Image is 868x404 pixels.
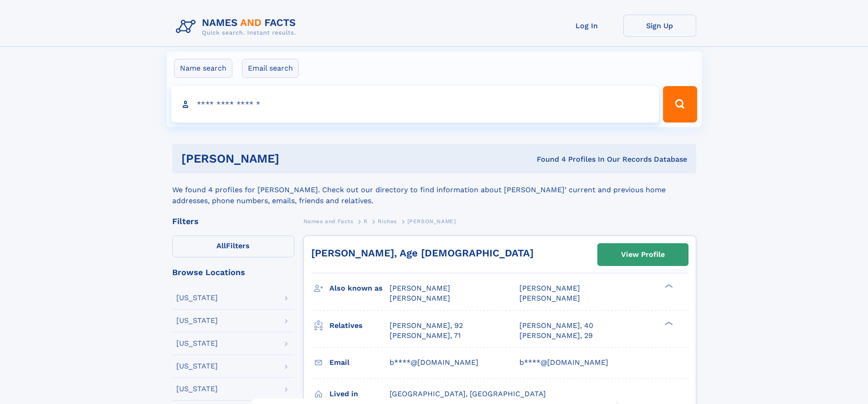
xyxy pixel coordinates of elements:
[598,244,688,266] a: View Profile
[176,340,218,347] div: [US_STATE]
[390,331,461,341] a: [PERSON_NAME], 71
[519,284,580,292] span: [PERSON_NAME]
[663,86,697,123] button: Search Button
[364,215,368,227] a: R
[623,15,696,37] a: Sign Up
[329,355,390,370] h3: Email
[378,215,397,227] a: Riches
[303,215,354,227] a: Names and Facts
[408,154,687,164] div: Found 4 Profiles In Our Records Database
[550,15,623,37] a: Log In
[172,174,696,206] div: We found 4 profiles for [PERSON_NAME]. Check out our directory to find information about [PERSON_...
[390,321,463,331] a: [PERSON_NAME], 92
[216,241,226,250] span: All
[407,218,456,225] span: [PERSON_NAME]
[176,385,218,393] div: [US_STATE]
[390,389,546,398] span: [GEOGRAPHIC_DATA], [GEOGRAPHIC_DATA]
[519,331,593,341] a: [PERSON_NAME], 29
[663,320,673,326] div: ❯
[176,294,218,302] div: [US_STATE]
[519,321,593,331] a: [PERSON_NAME], 40
[364,218,368,225] span: R
[172,15,303,39] img: Logo Names and Facts
[172,235,294,257] label: Filters
[390,284,450,292] span: [PERSON_NAME]
[663,283,673,289] div: ❯
[329,318,390,333] h3: Relatives
[621,244,665,265] div: View Profile
[242,59,299,78] label: Email search
[390,294,450,302] span: [PERSON_NAME]
[176,317,218,324] div: [US_STATE]
[172,217,294,225] div: Filters
[378,218,397,225] span: Riches
[311,247,534,259] a: [PERSON_NAME], Age [DEMOGRAPHIC_DATA]
[171,86,659,123] input: search input
[181,153,408,164] h1: [PERSON_NAME]
[329,281,390,296] h3: Also known as
[174,59,232,78] label: Name search
[172,268,294,276] div: Browse Locations
[176,363,218,370] div: [US_STATE]
[329,386,390,402] h3: Lived in
[519,294,580,302] span: [PERSON_NAME]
